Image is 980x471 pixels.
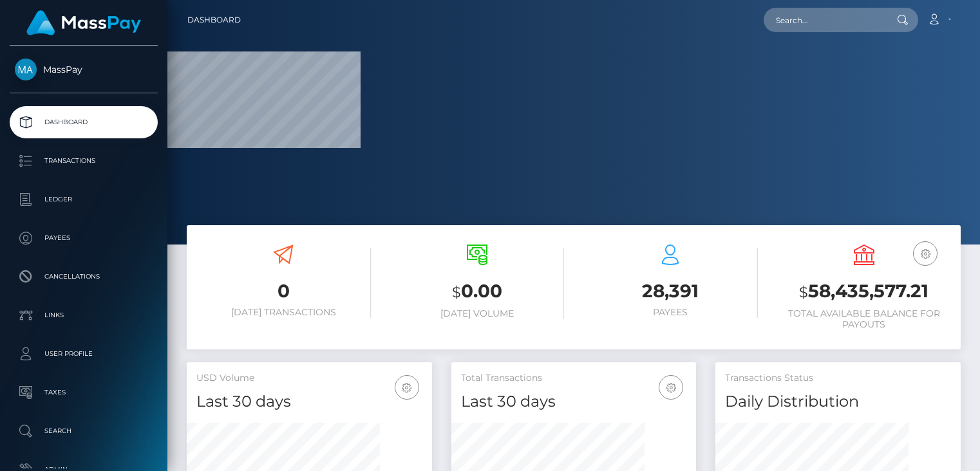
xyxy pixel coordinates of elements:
[10,106,158,138] a: Dashboard
[725,372,951,385] h5: Transactions Status
[196,279,371,304] h3: 0
[26,10,141,35] img: MassPay Logo
[15,421,153,441] p: Search
[452,283,461,301] small: $
[10,64,158,75] span: MassPay
[777,279,952,305] h3: 58,435,577.21
[764,8,885,32] input: Search...
[10,183,158,216] a: Ledger
[196,391,422,413] h4: Last 30 days
[799,283,808,301] small: $
[187,6,241,33] a: Dashboard
[10,222,158,254] a: Payees
[15,344,153,364] p: User Profile
[10,338,158,370] a: User Profile
[10,376,158,409] a: Taxes
[15,228,153,248] p: Payees
[583,307,758,318] h6: Payees
[15,113,153,132] p: Dashboard
[15,306,153,325] p: Links
[196,372,422,385] h5: USD Volume
[725,391,951,413] h4: Daily Distribution
[461,372,687,385] h5: Total Transactions
[390,279,565,305] h3: 0.00
[15,267,153,286] p: Cancellations
[777,308,952,330] h6: Total Available Balance for Payouts
[196,307,371,318] h6: [DATE] Transactions
[15,383,153,402] p: Taxes
[10,415,158,447] a: Search
[583,279,758,304] h3: 28,391
[10,299,158,331] a: Links
[461,391,687,413] h4: Last 30 days
[15,151,153,171] p: Transactions
[15,59,37,80] img: MassPay
[15,190,153,209] p: Ledger
[390,308,565,319] h6: [DATE] Volume
[10,145,158,177] a: Transactions
[10,261,158,293] a: Cancellations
